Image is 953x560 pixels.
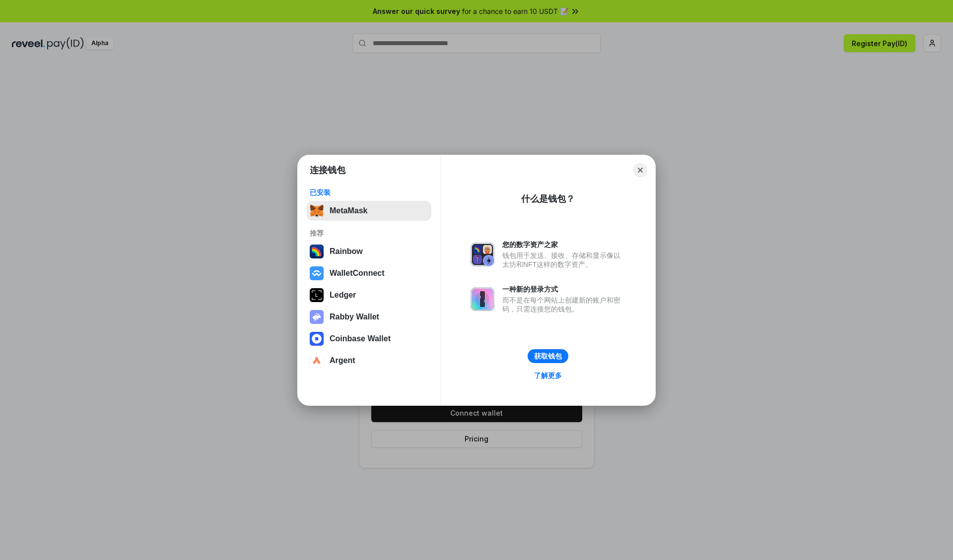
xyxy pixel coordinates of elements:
[330,356,355,365] div: Argent
[471,243,494,266] img: svg+xml,%3Csvg%20xmlns%3D%22http%3A%2F%2Fwww.w3.org%2F2000%2Fsvg%22%20fill%3D%22none%22%20viewBox...
[307,329,431,349] button: Coinbase Wallet
[307,351,431,371] button: Argent
[502,251,625,269] div: 钱包用于发送、接收、存储和显示像以太坊和NFT这样的数字资产。
[528,369,568,382] a: 了解更多
[330,334,391,343] div: Coinbase Wallet
[307,242,431,261] button: Rainbow
[502,296,625,313] div: 而不是在每个网站上创建新的账户和密码，只需连接您的钱包。
[633,163,647,177] button: Close
[310,188,428,197] div: 已安装
[330,269,385,278] div: WalletConnect
[534,371,562,380] div: 了解更多
[310,354,324,368] img: svg+xml,%3Csvg%20width%3D%2228%22%20height%3D%2228%22%20viewBox%3D%220%200%2028%2028%22%20fill%3D...
[310,245,324,258] img: svg+xml,%3Csvg%20width%3D%22120%22%20height%3D%22120%22%20viewBox%3D%220%200%20120%20120%22%20fil...
[310,164,345,176] h1: 连接钱包
[528,349,568,363] button: 获取钱包
[471,287,494,311] img: svg+xml,%3Csvg%20xmlns%3D%22http%3A%2F%2Fwww.w3.org%2F2000%2Fsvg%22%20fill%3D%22none%22%20viewBox...
[310,229,428,238] div: 推荐
[310,288,324,302] img: svg+xml,%3Csvg%20xmlns%3D%22http%3A%2F%2Fwww.w3.org%2F2000%2Fsvg%22%20width%3D%2228%22%20height%3...
[330,291,356,300] div: Ledger
[502,285,625,294] div: 一种新的登录方式
[307,307,431,327] button: Rabby Wallet
[307,263,431,283] button: WalletConnect
[310,310,324,324] img: svg+xml,%3Csvg%20xmlns%3D%22http%3A%2F%2Fwww.w3.org%2F2000%2Fsvg%22%20fill%3D%22none%22%20viewBox...
[330,206,367,215] div: MetaMask
[521,193,575,205] div: 什么是钱包？
[310,204,324,218] img: svg+xml,%3Csvg%20fill%3D%22none%22%20height%3D%2233%22%20viewBox%3D%220%200%2035%2033%22%20width%...
[307,201,431,221] button: MetaMask
[310,332,324,346] img: svg+xml,%3Csvg%20width%3D%2228%22%20height%3D%2228%22%20viewBox%3D%220%200%2028%2028%22%20fill%3D...
[307,285,431,305] button: Ledger
[330,247,363,256] div: Rainbow
[330,312,379,321] div: Rabby Wallet
[502,240,625,249] div: 您的数字资产之家
[534,352,562,361] div: 获取钱包
[310,266,324,280] img: svg+xml,%3Csvg%20width%3D%2228%22%20height%3D%2228%22%20viewBox%3D%220%200%2028%2028%22%20fill%3D...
